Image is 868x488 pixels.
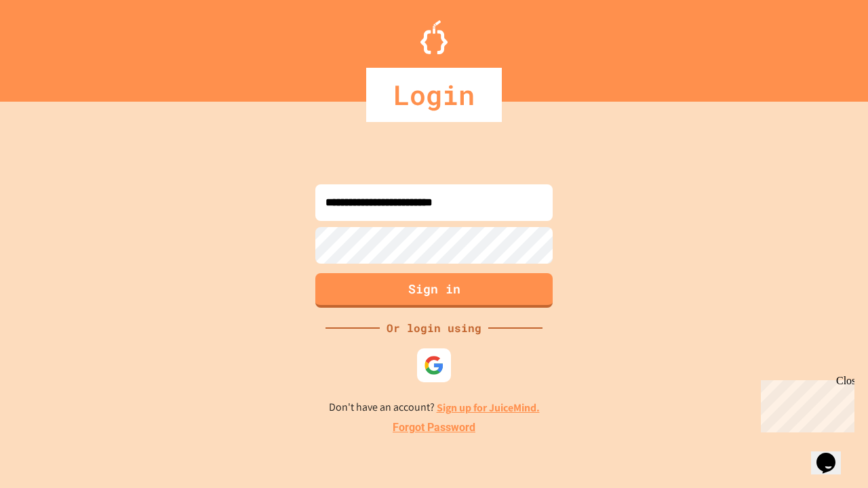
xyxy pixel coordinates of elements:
iframe: chat widget [755,375,854,432]
div: Or login using [380,320,488,336]
a: Forgot Password [393,420,475,436]
img: google-icon.svg [424,355,444,375]
button: Sign in [315,273,553,308]
p: Don't have an account? [329,399,540,416]
iframe: chat widget [811,434,854,474]
img: Logo.svg [420,20,448,54]
div: Login [366,68,502,122]
a: Sign up for JuiceMind. [437,401,540,415]
div: Chat with us now!Close [5,5,94,86]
